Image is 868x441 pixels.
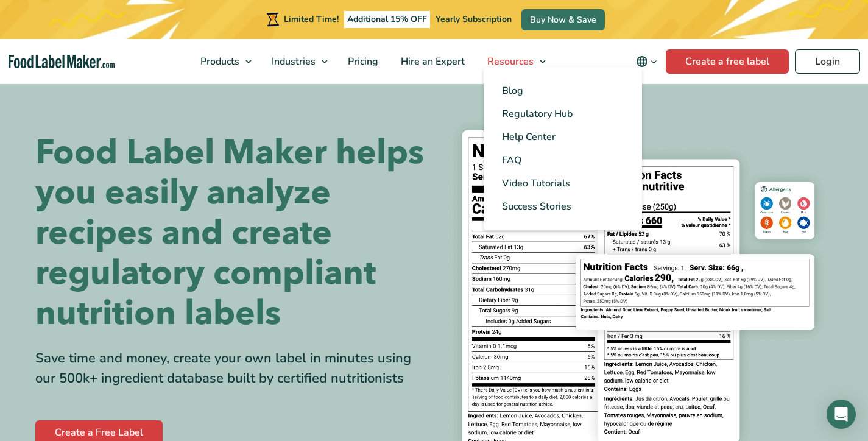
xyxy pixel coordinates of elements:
[502,153,521,167] span: FAQ
[502,177,570,190] span: Video Tutorials
[627,49,666,74] button: Change language
[197,55,241,68] span: Products
[502,84,523,97] span: Blog
[795,49,860,74] a: Login
[827,400,856,429] div: Open Intercom Messenger
[484,55,535,68] span: Resources
[390,39,473,84] a: Hire an Expert
[502,130,556,144] span: Help Center
[268,55,317,68] span: Industries
[484,79,642,102] a: Blog
[397,55,466,68] span: Hire an Expert
[35,348,425,389] div: Save time and money, create your own label in minutes using our 500k+ ingredient database built b...
[344,55,379,68] span: Pricing
[476,39,552,84] a: Resources
[261,39,334,84] a: Industries
[35,133,425,334] h1: Food Label Maker helps you easily analyze recipes and create regulatory compliant nutrition labels
[484,195,642,218] a: Success Stories
[9,55,115,69] a: Food Label Maker homepage
[484,125,642,149] a: Help Center
[484,149,642,172] a: FAQ
[189,39,258,84] a: Products
[344,11,430,28] span: Additional 15% OFF
[484,172,642,195] a: Video Tutorials
[666,49,789,74] a: Create a free label
[436,13,512,25] span: Yearly Subscription
[484,102,642,125] a: Regulatory Hub
[502,107,573,121] span: Regulatory Hub
[502,200,571,213] span: Success Stories
[337,39,387,84] a: Pricing
[521,9,605,30] a: Buy Now & Save
[284,13,339,25] span: Limited Time!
